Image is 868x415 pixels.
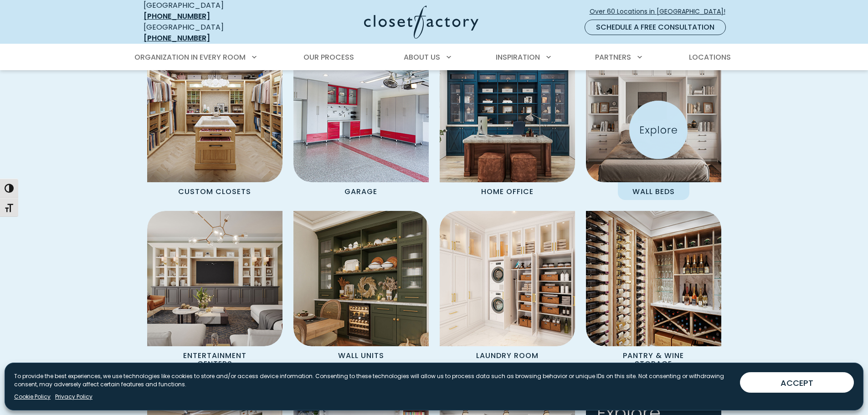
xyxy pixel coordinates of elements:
img: Wall Bed [579,40,728,189]
img: Custom Pantry [586,211,721,346]
span: About Us [404,52,440,62]
a: Schedule a Free Consultation [585,20,726,35]
p: Home Office [467,182,548,200]
a: Garage Cabinets Garage [293,47,429,200]
p: To provide the best experiences, we use technologies like cookies to store and/or access device i... [14,372,733,389]
a: Wall unit Wall Units [293,211,429,372]
a: Custom Closet with island Custom Closets [147,47,282,200]
img: Custom Laundry Room [440,211,575,346]
img: Entertainment Center [147,211,282,346]
img: Custom Closet with island [147,47,282,182]
a: Custom Laundry Room Laundry Room [440,211,575,372]
nav: Primary Menu [128,45,740,70]
p: Wall Beds [618,182,689,200]
a: [PHONE_NUMBER] [144,33,210,43]
a: Home Office featuring desk and custom cabinetry Home Office [440,47,575,200]
p: Entertainment Centers [160,346,269,372]
p: Wall Units [324,346,399,364]
p: Pantry & Wine Storage [599,346,708,372]
img: Garage Cabinets [293,47,429,182]
a: Wall Bed Wall Beds [586,47,721,200]
a: Custom Pantry Pantry & Wine Storage [586,211,721,372]
div: [GEOGRAPHIC_DATA] [144,22,276,44]
a: Over 60 Locations in [GEOGRAPHIC_DATA]! [589,4,733,20]
a: [PHONE_NUMBER] [144,11,210,21]
p: Laundry Room [462,346,553,364]
a: Cookie Policy [14,393,51,401]
span: Organization in Every Room [134,52,246,62]
img: Home Office featuring desk and custom cabinetry [440,47,575,182]
span: Locations [689,52,731,62]
img: Closet Factory Logo [364,5,478,39]
button: ACCEPT [740,372,854,393]
span: Partners [595,52,631,62]
span: Our Process [303,52,354,62]
a: Entertainment Center Entertainment Centers [147,211,282,372]
p: Garage [330,182,392,200]
p: Custom Closets [164,182,266,200]
a: Privacy Policy [55,393,92,401]
span: Inspiration [496,52,540,62]
img: Wall unit [293,211,429,346]
span: Over 60 Locations in [GEOGRAPHIC_DATA]! [590,7,733,16]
